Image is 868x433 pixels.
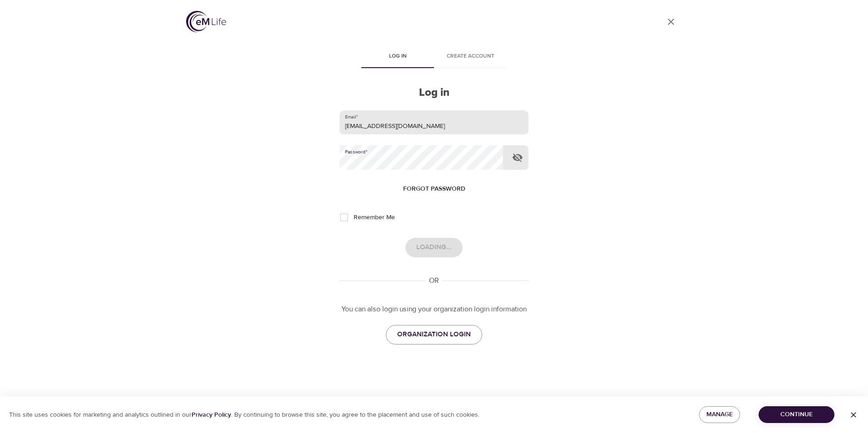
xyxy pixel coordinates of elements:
span: Log in [367,52,429,61]
a: ORGANIZATION LOGIN [386,325,482,344]
div: disabled tabs example [340,46,528,68]
span: ORGANIZATION LOGIN [397,329,471,340]
span: Remember Me [354,213,395,222]
button: Forgot password [399,181,469,197]
img: logo [186,11,226,32]
a: close [660,11,682,33]
div: OR [425,276,443,286]
span: Create account [439,52,501,61]
button: Manage [699,406,740,423]
span: Continue [766,409,827,420]
span: Forgot password [403,183,465,195]
p: You can also login using your organization login information [340,304,528,315]
button: Continue [759,406,834,423]
h2: Log in [340,86,528,99]
a: Privacy Policy [192,411,231,419]
span: Manage [706,409,733,420]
